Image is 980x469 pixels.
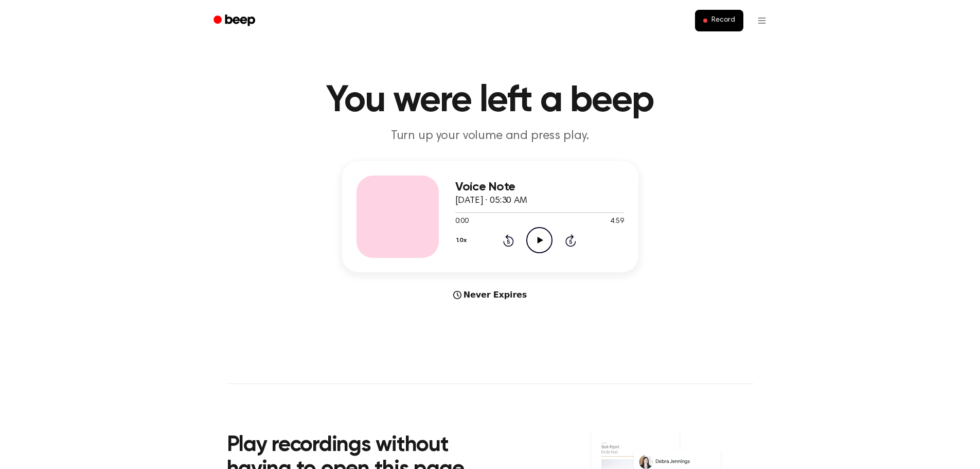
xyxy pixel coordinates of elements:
h1: You were left a beep [227,82,754,119]
span: 0:00 [455,216,469,227]
span: 4:59 [610,216,623,227]
div: Never Expires [342,289,638,301]
button: Record [695,10,743,31]
button: 1.0x [455,232,471,249]
p: Turn up your volume and press play. [293,128,688,145]
a: Beep [206,11,264,31]
span: Record [711,16,735,25]
button: Open menu [750,8,774,33]
span: [DATE] · 05:30 AM [455,196,527,205]
h3: Voice Note [455,180,624,194]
